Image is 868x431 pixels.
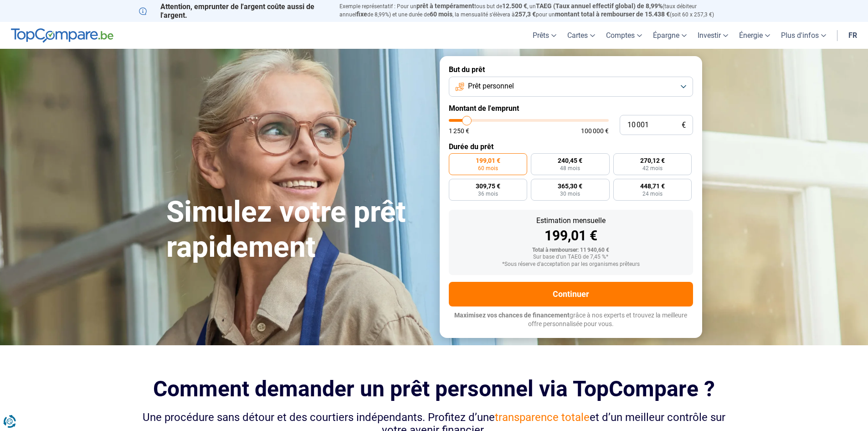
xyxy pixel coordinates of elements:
span: prêt à tempérament [416,2,474,10]
img: TopCompare [11,28,113,43]
span: montant total à rembourser de 15.438 € [555,10,670,18]
span: 30 mois [560,191,580,197]
a: Comptes [601,22,647,49]
a: fr [843,22,863,49]
a: Plus d'infos [776,22,832,49]
span: 365,30 € [558,183,582,189]
span: 199,01 € [476,157,500,164]
label: Durée du prêt [449,142,693,151]
span: 100 000 € [581,128,609,134]
span: 270,12 € [640,157,665,164]
div: *Sous réserve d'acceptation par les organismes prêteurs [456,261,686,268]
div: Sur base d'un TAEG de 7,45 %* [456,254,686,260]
div: Total à rembourser: 11 940,60 € [456,247,686,254]
span: 42 mois [642,166,663,171]
a: Prêts [527,22,562,49]
a: Épargne [647,22,692,49]
span: Prêt personnel [468,81,514,91]
button: Continuer [449,282,693,306]
span: 12.500 € [502,2,527,10]
span: 240,45 € [558,157,582,164]
span: TAEG (Taux annuel effectif global) de 8,99% [536,2,663,10]
span: transparence totale [495,411,590,424]
div: 199,01 € [456,229,686,243]
a: Investir [692,22,734,49]
span: € [682,121,686,129]
h1: Simulez votre prêt rapidement [166,195,429,265]
label: But du prêt [449,65,693,74]
p: Exemple représentatif : Pour un tous but de , un (taux débiteur annuel de 8,99%) et une durée de ... [339,2,729,19]
h2: Comment demander un prêt personnel via TopCompare ? [139,376,729,401]
span: 1 250 € [449,128,469,134]
span: 24 mois [642,191,663,197]
span: 36 mois [478,191,498,197]
span: 448,71 € [640,183,665,189]
a: Cartes [562,22,601,49]
span: 60 mois [430,10,452,18]
button: Prêt personnel [449,77,693,97]
span: 48 mois [560,166,580,171]
label: Montant de l'emprunt [449,104,693,113]
span: 60 mois [478,166,498,171]
p: Attention, emprunter de l'argent coûte aussi de l'argent. [139,2,329,20]
span: fixe [356,10,367,18]
span: 309,75 € [476,183,500,189]
span: 257,3 € [515,10,536,18]
div: Estimation mensuelle [456,217,686,224]
p: grâce à nos experts et trouvez la meilleure offre personnalisée pour vous. [449,311,693,329]
a: Énergie [734,22,776,49]
span: Maximisez vos chances de financement [454,312,570,319]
